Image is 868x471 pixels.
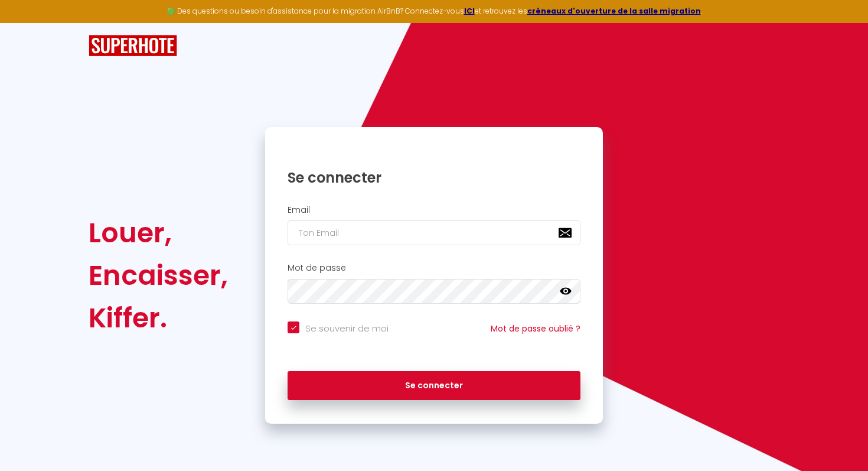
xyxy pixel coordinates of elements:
input: Ton Email [288,220,580,245]
h2: Mot de passe [288,263,580,273]
div: Kiffer. [89,297,228,339]
a: ICI [464,6,475,16]
button: Se connecter [288,371,580,401]
h1: Se connecter [288,168,580,187]
div: Louer, [89,212,228,254]
h2: Email [288,205,580,215]
a: Mot de passe oublié ? [491,323,580,334]
a: créneaux d'ouverture de la salle migration [527,6,701,16]
img: SuperHote logo [89,35,177,57]
div: Encaisser, [89,254,228,297]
